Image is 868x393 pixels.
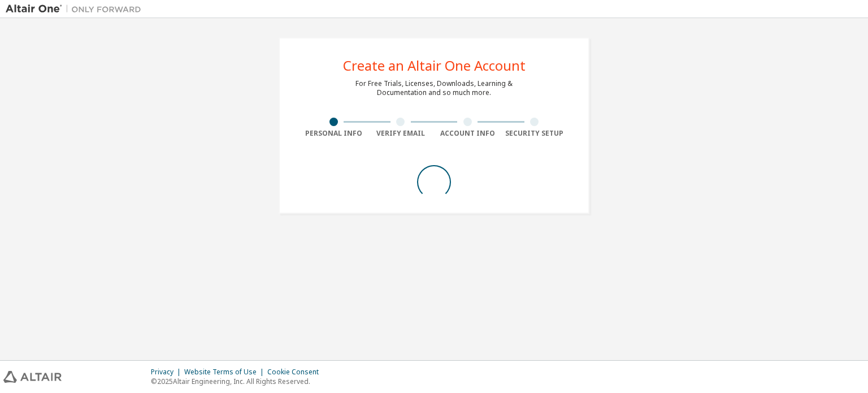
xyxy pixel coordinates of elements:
[355,79,513,97] div: For Free Trials, Licenses, Downloads, Learning & Documentation and so much more.
[267,368,325,377] div: Cookie Consent
[184,368,267,377] div: Website Terms of Use
[434,129,501,138] div: Account Info
[3,371,62,383] img: altair_logo.svg
[6,3,147,15] img: Altair One
[151,368,184,377] div: Privacy
[300,129,367,138] div: Personal Info
[501,129,568,138] div: Security Setup
[343,59,526,72] div: Create an Altair One Account
[367,129,435,138] div: Verify Email
[151,377,325,386] p: © 2025 Altair Engineering, Inc. All Rights Reserved.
